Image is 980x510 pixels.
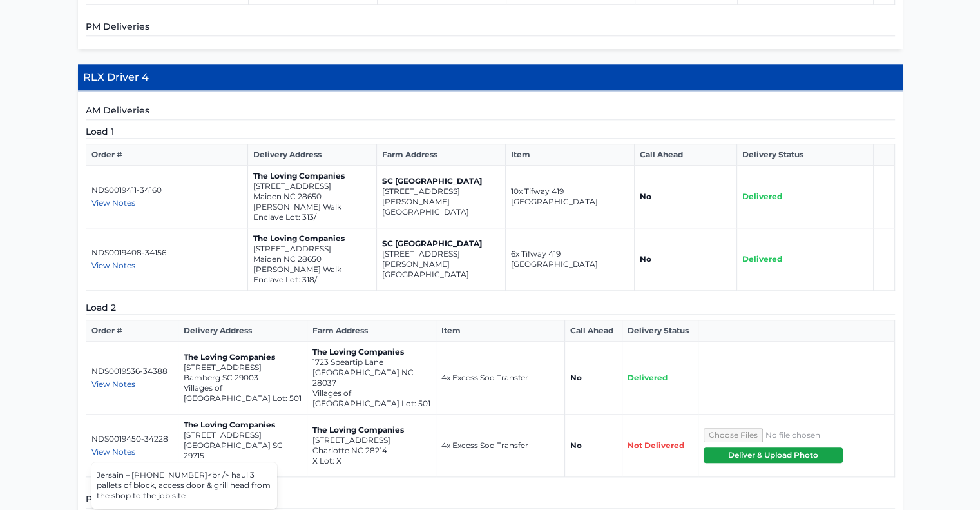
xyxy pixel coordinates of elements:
[312,357,430,368] p: 1723 Speartip Lane
[307,320,436,342] th: Farm Address
[382,186,500,207] p: [STREET_ADDRESS][PERSON_NAME]
[506,166,635,228] td: 10x Tifway 419 [GEOGRAPHIC_DATA]
[184,373,302,383] p: Bamberg SC 29003
[628,373,668,382] span: Delivered
[86,144,248,166] th: Order #
[570,440,582,450] strong: No
[382,270,500,280] p: [GEOGRAPHIC_DATA]
[253,244,371,254] p: [STREET_ADDRESS]
[253,264,371,285] p: [PERSON_NAME] Walk Enclave Lot: 318/
[184,440,302,461] p: [GEOGRAPHIC_DATA] SC 29715
[86,493,895,509] h5: PM Deliveries
[253,171,371,181] p: The Loving Companies
[436,320,564,342] th: Item
[253,233,371,244] p: The Loving Companies
[312,425,430,435] p: The Loving Companies
[312,388,430,409] p: Villages of [GEOGRAPHIC_DATA] Lot: 501
[312,435,430,446] p: [STREET_ADDRESS]
[704,447,843,463] button: Deliver & Upload Photo
[377,144,506,166] th: Farm Address
[382,249,500,270] p: [STREET_ADDRESS][PERSON_NAME]
[86,104,895,120] h5: AM Deliveries
[91,366,173,377] p: NDS0019536-34388
[91,248,243,258] p: NDS0019408-34156
[91,198,135,208] span: View Notes
[184,352,302,362] p: The Loving Companies
[312,368,430,388] p: [GEOGRAPHIC_DATA] NC 28037
[436,415,564,477] td: 4x Excess Sod Transfer
[640,254,651,264] strong: No
[91,447,135,456] span: View Notes
[86,125,895,139] h5: Load 1
[622,320,698,342] th: Delivery Status
[184,362,302,373] p: [STREET_ADDRESS]
[635,144,737,166] th: Call Ahead
[312,347,430,357] p: The Loving Companies
[312,456,430,466] p: X Lot: X
[742,254,782,264] span: Delivered
[184,383,302,404] p: Villages of [GEOGRAPHIC_DATA] Lot: 501
[91,185,243,195] p: NDS0019411-34160
[436,342,564,415] td: 4x Excess Sod Transfer
[184,430,302,440] p: [STREET_ADDRESS]
[382,239,500,249] p: SC [GEOGRAPHIC_DATA]
[86,320,178,342] th: Order #
[184,420,302,430] p: The Loving Companies
[253,191,371,202] p: Maiden NC 28650
[86,20,895,36] h5: PM Deliveries
[184,461,302,471] p: X Lot: X
[570,373,582,382] strong: No
[628,440,684,450] span: Not Delivered
[737,144,874,166] th: Delivery Status
[91,379,135,389] span: View Notes
[86,301,895,315] h5: Load 2
[382,207,500,217] p: [GEOGRAPHIC_DATA]
[91,260,135,270] span: View Notes
[382,176,500,186] p: SC [GEOGRAPHIC_DATA]
[564,320,622,342] th: Call Ahead
[506,228,635,291] td: 6x Tifway 419 [GEOGRAPHIC_DATA]
[742,191,782,201] span: Delivered
[312,446,430,456] p: Charlotte NC 28214
[253,181,371,191] p: [STREET_ADDRESS]
[91,434,173,444] p: NDS0019450-34228
[640,191,651,201] strong: No
[91,465,277,506] div: Jersain – [PHONE_NUMBER]<br /> haul 3 pallets of block, access door & grill head from the shop to...
[506,144,635,166] th: Item
[78,64,903,91] h4: RLX Driver 4
[253,254,371,264] p: Maiden NC 28650
[178,320,307,342] th: Delivery Address
[253,202,371,222] p: [PERSON_NAME] Walk Enclave Lot: 313/
[248,144,377,166] th: Delivery Address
